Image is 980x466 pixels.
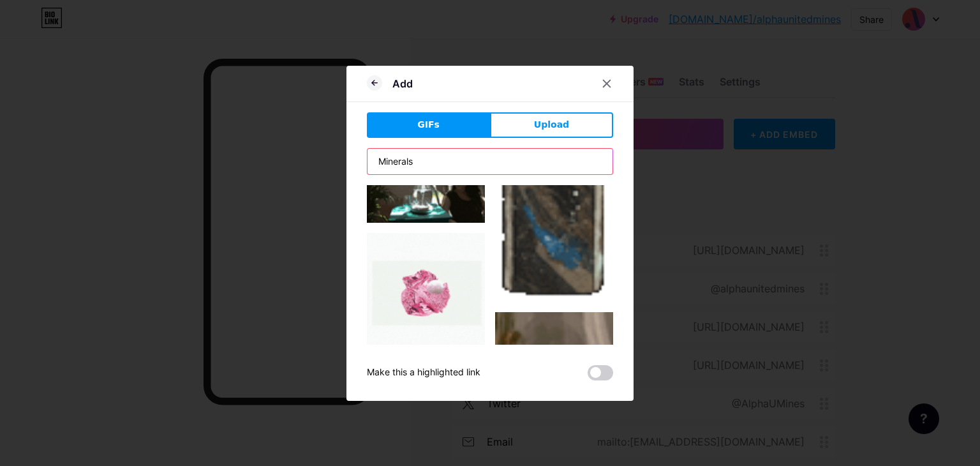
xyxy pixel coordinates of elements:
[417,118,440,132] span: GIFs
[534,118,569,132] span: Upload
[367,112,490,138] button: GIFs
[367,233,485,351] img: Gihpy
[367,149,612,174] input: Search
[392,76,413,91] div: Add
[490,112,613,138] button: Upload
[367,156,485,223] img: Gihpy
[367,365,480,380] div: Make this a highlighted link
